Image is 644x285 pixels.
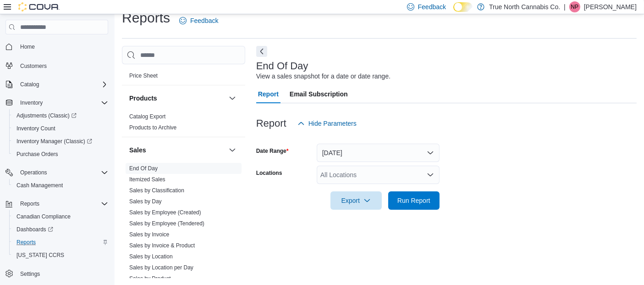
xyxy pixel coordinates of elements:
[13,180,108,191] span: Cash Management
[129,187,184,194] a: Sales by Classification
[388,191,440,210] button: Run Report
[569,1,580,12] div: Noah Pollock
[17,268,44,279] a: Settings
[17,112,77,119] span: Adjustments (Classic)
[317,144,440,162] button: [DATE]
[489,1,560,12] p: True North Cannabis Co.
[17,251,64,259] span: [US_STATE] CCRS
[256,147,289,155] label: Date Range
[129,209,201,216] a: Sales by Employee (Created)
[129,275,171,282] span: Sales by Product
[17,138,92,145] span: Inventory Manager (Classic)
[13,149,108,160] span: Purchase Orders
[17,60,108,71] span: Customers
[13,224,108,235] span: Dashboards
[453,2,473,12] input: Dark Mode
[17,79,108,90] span: Catalog
[584,1,637,12] p: [PERSON_NAME]
[330,191,382,210] button: Export
[129,124,176,131] a: Products to Archive
[13,136,96,147] a: Inventory Manager (Classic)
[336,191,376,210] span: Export
[256,169,282,177] label: Locations
[9,148,112,161] button: Purchase Orders
[129,94,157,103] h3: Products
[17,226,53,233] span: Dashboards
[256,61,308,72] h3: End Of Day
[129,124,176,131] span: Products to Archive
[129,187,184,194] span: Sales by Classification
[2,78,112,91] button: Catalog
[129,72,158,79] span: Price Sheet
[129,264,193,271] a: Sales by Location per Day
[129,165,158,172] span: End Of Day
[17,97,46,108] button: Inventory
[122,111,245,137] div: Products
[453,12,454,12] span: Dark Mode
[17,198,108,209] span: Reports
[20,200,39,207] span: Reports
[9,122,112,135] button: Inventory Count
[2,59,112,72] button: Customers
[129,94,225,103] button: Products
[129,264,193,271] span: Sales by Location per Day
[20,270,40,278] span: Settings
[122,70,245,85] div: Pricing
[2,166,112,179] button: Operations
[17,61,50,72] a: Customers
[256,72,391,81] div: View a sales snapshot for a date or date range.
[129,242,195,249] a: Sales by Invoice & Product
[17,213,71,220] span: Canadian Compliance
[13,250,68,261] a: [US_STATE] CCRS
[17,167,51,178] button: Operations
[13,237,108,248] span: Reports
[129,145,225,155] button: Sales
[564,1,566,12] p: |
[20,81,39,88] span: Catalog
[13,136,108,147] span: Inventory Manager (Classic)
[129,176,165,183] a: Itemized Sales
[17,182,63,189] span: Cash Management
[129,198,162,205] a: Sales by Day
[13,149,62,160] a: Purchase Orders
[571,1,579,12] span: NP
[13,180,66,191] a: Cash Management
[17,41,108,52] span: Home
[2,197,112,210] button: Reports
[13,211,108,222] span: Canadian Compliance
[129,113,165,120] span: Catalog Export
[129,73,158,79] a: Price Sheet
[2,96,112,109] button: Inventory
[176,11,222,30] a: Feedback
[129,275,171,282] a: Sales by Product
[13,110,80,121] a: Adjustments (Classic)
[13,237,39,248] a: Reports
[397,196,430,205] span: Run Report
[20,169,47,176] span: Operations
[190,16,218,25] span: Feedback
[227,93,238,104] button: Products
[290,85,348,103] span: Email Subscription
[18,2,60,11] img: Cova
[258,85,279,103] span: Report
[2,40,112,53] button: Home
[17,151,58,158] span: Purchase Orders
[9,236,112,249] button: Reports
[17,41,39,52] a: Home
[17,167,108,178] span: Operations
[129,220,204,227] a: Sales by Employee (Tendered)
[129,253,173,260] span: Sales by Location
[2,267,112,280] button: Settings
[129,198,162,205] span: Sales by Day
[20,43,35,50] span: Home
[17,97,108,108] span: Inventory
[20,62,47,70] span: Customers
[13,123,108,134] span: Inventory Count
[294,114,360,133] button: Hide Parameters
[9,249,112,262] button: [US_STATE] CCRS
[129,220,204,227] span: Sales by Employee (Tendered)
[308,119,357,128] span: Hide Parameters
[256,118,286,129] h3: Report
[20,99,43,106] span: Inventory
[129,113,165,120] a: Catalog Export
